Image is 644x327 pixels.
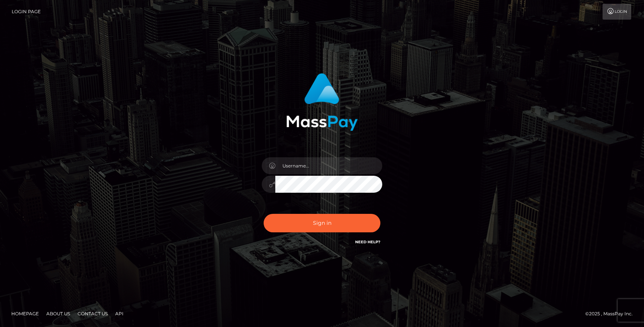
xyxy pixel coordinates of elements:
a: Login [603,4,631,20]
input: Username... [275,157,382,174]
button: Sign in [264,214,380,232]
a: Login Page [12,4,41,20]
img: MassPay Login [286,73,358,131]
a: About Us [43,308,73,319]
a: Homepage [8,308,42,319]
a: API [112,308,127,319]
a: Contact Us [75,308,111,319]
a: Need Help? [355,239,380,244]
div: © 2025 , MassPay Inc. [585,310,638,318]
